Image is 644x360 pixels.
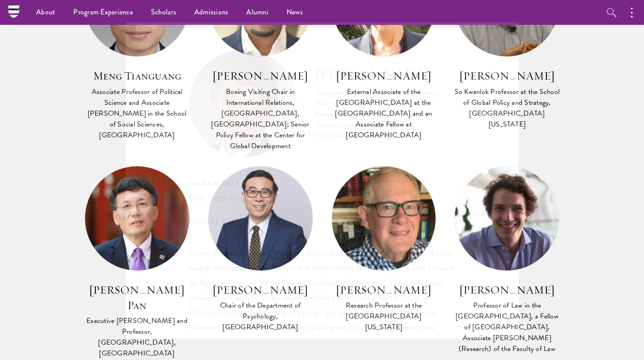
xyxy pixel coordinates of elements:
[189,192,259,202] a: Clean Energy Transition
[189,216,456,228] h5: FACULTY BIO
[315,87,456,141] div: Inaugural Fellow, Center on Global Energy Policy and Co-Director, Energy and Environment Concentr...
[189,178,456,189] h5: Lead Faculty
[189,49,297,158] img: David Sandalow
[315,65,456,83] h2: [PERSON_NAME]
